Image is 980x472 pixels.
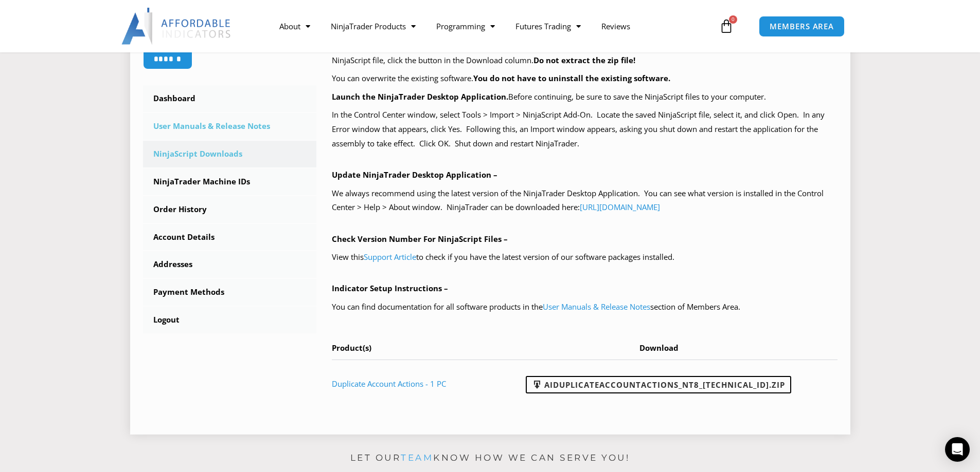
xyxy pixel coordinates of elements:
[770,23,834,30] span: MEMBERS AREA
[332,300,838,314] p: You can find documentation for all software products in the section of Members Area.
[332,39,838,68] p: Your purchased products with available NinjaScript downloads are listed in the table below, at th...
[945,437,970,462] div: Open Intercom Messenger
[143,168,317,195] a: NinjaTrader Machine IDs
[143,251,317,278] a: Addresses
[639,343,679,353] span: Download
[543,301,650,312] a: User Manuals & Release Notes
[332,169,497,180] b: Update NinjaTrader Desktop Application –
[704,11,749,41] a: 0
[130,450,850,466] p: Let our know how we can serve you!
[526,376,791,393] a: AIDuplicateAccountActions_NT8_[TECHNICAL_ID].zip
[143,113,317,140] a: User Manuals & Release Notes
[332,379,446,389] a: Duplicate Account Actions - 1 PC
[364,252,416,262] a: Support Article
[401,452,433,463] a: team
[143,279,317,306] a: Payment Methods
[332,91,508,102] b: Launch the NinjaTrader Desktop Application.
[320,14,426,38] a: NinjaTrader Products
[143,141,317,167] a: NinjaScript Downloads
[473,73,670,83] b: You do not have to uninstall the existing software.
[143,307,317,333] a: Logout
[759,16,845,37] a: MEMBERS AREA
[332,108,838,151] p: In the Control Center window, select Tools > Import > NinjaScript Add-On. Locate the saved NinjaS...
[121,8,232,45] img: LogoAI | Affordable Indicators – NinjaTrader
[332,250,838,265] p: View this to check if you have the latest version of our software packages installed.
[269,14,717,38] nav: Menu
[332,343,371,353] span: Product(s)
[332,234,508,244] b: Check Version Number For NinjaScript Files –
[143,196,317,223] a: Order History
[143,224,317,251] a: Account Details
[332,71,838,86] p: You can overwrite the existing software.
[426,14,505,38] a: Programming
[143,85,317,112] a: Dashboard
[505,14,591,38] a: Futures Trading
[533,55,635,65] b: Do not extract the zip file!
[332,186,838,215] p: We always recommend using the latest version of the NinjaTrader Desktop Application. You can see ...
[143,85,317,333] nav: Account pages
[332,90,838,104] p: Before continuing, be sure to save the NinjaScript files to your computer.
[332,283,448,293] b: Indicator Setup Instructions –
[580,202,660,212] a: [URL][DOMAIN_NAME]
[729,15,737,24] span: 0
[269,14,320,38] a: About
[591,14,640,38] a: Reviews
